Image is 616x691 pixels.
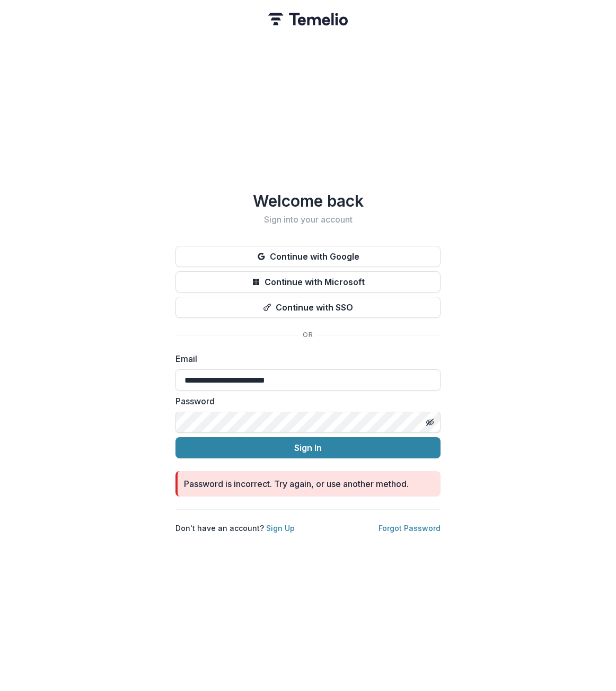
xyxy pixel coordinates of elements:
label: Password [175,395,434,407]
h1: Welcome back [175,191,441,210]
label: Email [175,352,434,365]
button: Sign In [175,437,441,458]
button: Continue with SSO [175,297,441,318]
h2: Sign into your account [175,215,441,225]
button: Toggle password visibility [421,414,438,431]
div: Password is incorrect. Try again, or use another method. [184,477,409,490]
button: Continue with Microsoft [175,271,441,293]
img: Temelio [268,13,348,25]
a: Sign Up [266,524,295,533]
button: Continue with Google [175,246,441,267]
p: Don't have an account? [175,522,295,534]
a: Forgot Password [379,524,441,533]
